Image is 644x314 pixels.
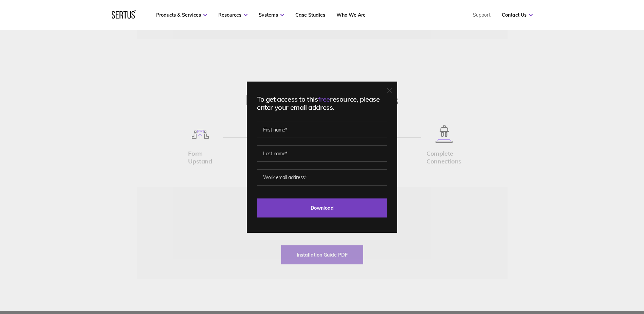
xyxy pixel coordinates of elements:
[318,95,330,103] span: free
[156,12,207,18] a: Products & Services
[257,122,387,138] input: First name*
[336,12,366,18] a: Who We Are
[257,198,387,217] input: Download
[502,12,533,18] a: Contact Us
[522,235,644,314] iframe: Chat Widget
[295,12,325,18] a: Case Studies
[257,95,387,111] div: To get access to this resource, please enter your email address.
[259,12,284,18] a: Systems
[257,169,387,186] input: Work email address*
[257,145,387,162] input: Last name*
[218,12,247,18] a: Resources
[473,12,491,18] a: Support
